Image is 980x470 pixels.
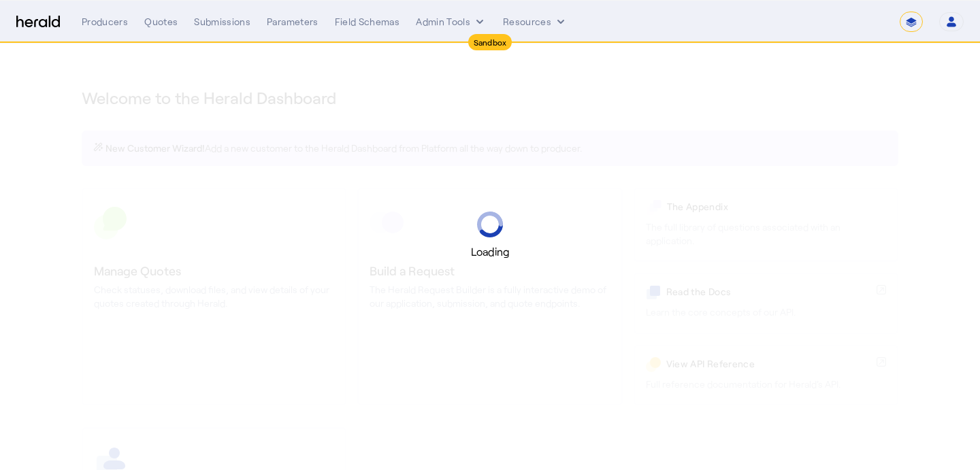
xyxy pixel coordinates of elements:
div: Sandbox [468,34,512,50]
div: Field Schemas [335,15,400,29]
button: Resources dropdown menu [503,15,568,29]
div: Parameters [267,15,318,29]
div: Producers [82,15,128,29]
img: Herald Logo [16,16,60,29]
div: Quotes [144,15,178,29]
div: Submissions [194,15,250,29]
button: internal dropdown menu [416,15,487,29]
